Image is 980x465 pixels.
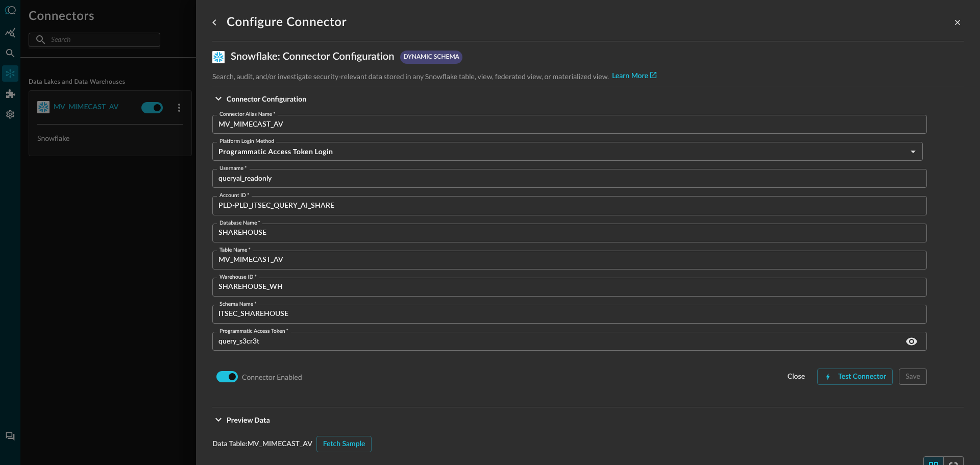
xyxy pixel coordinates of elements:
[212,413,225,426] svg: Expand More
[212,407,964,432] button: Preview Data
[219,327,288,335] label: Programmatic Access Token
[212,86,964,111] button: Connector Configuration
[323,438,365,451] div: Fetch Sample
[227,14,347,31] h1: Configure Connector
[227,414,270,425] p: Preview Data
[219,219,260,227] label: Database Name
[212,71,609,82] p: Search, audit, and/or investigate security-relevant data stored in any Snowflake table, view, fed...
[817,369,893,385] button: Test Connector
[219,191,250,200] label: Account ID
[218,146,906,157] h5: Programmatic Access Token Login
[242,372,302,382] p: Connector Enabled
[212,439,312,449] span: Data Table: MV_MIMECAST_AV
[219,246,251,254] label: Table Name
[219,110,276,118] label: Connector Alias Name
[219,137,274,145] label: Platform Login Method
[612,71,656,82] a: Learn More
[781,369,811,385] button: close
[951,16,964,29] button: close-drawer
[903,333,920,350] button: show password
[219,300,257,308] label: Schema Name
[788,371,805,383] div: close
[838,371,886,383] div: Test Connector
[212,92,225,105] svg: Expand More
[219,164,247,173] label: Username
[227,93,306,104] p: Connector Configuration
[403,53,459,62] p: dynamic schema
[316,436,372,452] button: Fetch Sample
[212,111,964,407] div: Connector Configuration
[231,50,394,65] p: Snowflake : Connector Configuration
[206,14,223,31] button: go back
[212,51,225,63] img: Snowflake.svg
[219,273,257,281] label: Warehouse ID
